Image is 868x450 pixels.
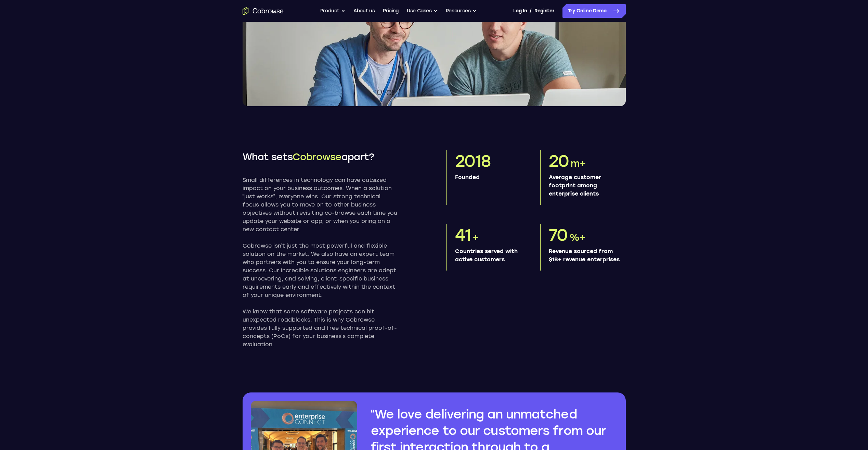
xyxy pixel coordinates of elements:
p: Small differences in technology can have outsized impact on your business outcomes. When a soluti... [243,176,397,234]
a: Log In [513,4,527,18]
button: Use Cases [407,4,438,18]
span: %+ [569,232,586,243]
p: Countries served with active customers [455,247,527,264]
p: Average customer footprint among enterprise clients [549,173,620,198]
span: Cobrowse [293,151,341,163]
h2: What sets apart? [243,150,397,164]
button: Resources [446,4,477,18]
span: 20 [549,151,569,171]
p: We know that some software projects can hit unexpected roadblocks. This is why Cobrowse provides ... [243,308,397,349]
a: Try Online Demo [562,4,626,18]
p: Founded [455,173,527,182]
span: + [472,232,479,243]
a: Pricing [383,4,399,18]
a: Go to the home page [243,7,284,15]
button: Product [320,4,346,18]
a: About us [353,4,375,18]
a: Register [534,4,554,18]
span: / [530,7,532,15]
span: 70 [549,225,568,245]
span: m+ [571,158,586,169]
span: 2018 [455,151,491,171]
span: 41 [455,225,471,245]
p: Cobrowse isn’t just the most powerful and flexible solution on the market. We also have an expert... [243,242,397,299]
p: Revenue sourced from $1B+ revenue enterprises [549,247,620,264]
